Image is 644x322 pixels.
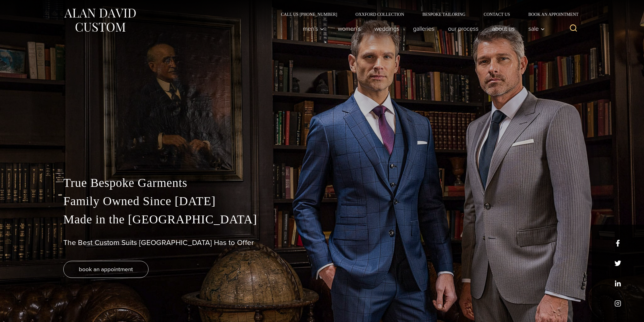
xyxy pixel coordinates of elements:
a: linkedin [614,280,621,287]
a: book an appointment [63,261,149,278]
a: facebook [614,240,621,247]
a: Contact Us [474,12,519,16]
a: x/twitter [614,260,621,267]
p: True Bespoke Garments Family Owned Since [DATE] Made in the [GEOGRAPHIC_DATA] [63,174,581,229]
h1: The Best Custom Suits [GEOGRAPHIC_DATA] Has to Offer [63,238,581,247]
a: Call Us [PHONE_NUMBER] [272,12,346,16]
a: weddings [368,23,406,35]
a: Galleries [406,23,441,35]
img: Alan David Custom [63,7,136,34]
a: About Us [485,23,522,35]
a: Bespoke Tailoring [413,12,474,16]
span: Sale [528,26,545,32]
a: Oxxford Collection [346,12,413,16]
nav: Primary Navigation [296,23,548,35]
span: Men’s [303,26,324,32]
a: Book an Appointment [519,12,581,16]
span: book an appointment [79,265,133,274]
a: Women’s [331,23,368,35]
button: View Search Form [566,21,581,36]
a: Our Process [441,23,485,35]
a: instagram [614,300,621,307]
nav: Secondary Navigation [272,12,581,16]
